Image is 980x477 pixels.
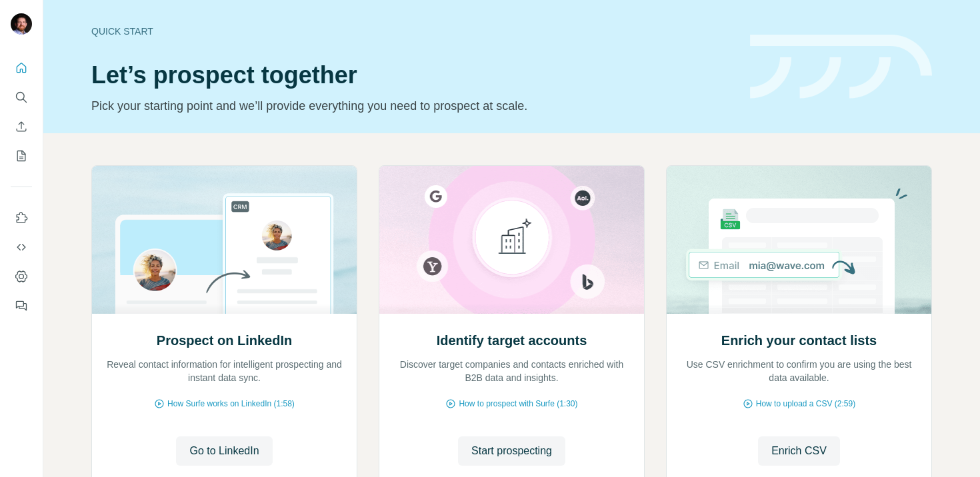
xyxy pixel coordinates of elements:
[176,436,272,466] button: Go to LinkedIn
[105,358,343,384] p: Reveal contact information for intelligent prospecting and instant data sync.
[393,358,631,384] p: Discover target companies and contacts enriched with B2B data and insights.
[666,166,932,314] img: Enrich your contact lists
[11,56,32,80] button: Quick start
[91,25,734,38] div: Quick start
[458,436,565,466] button: Start prospecting
[11,115,32,139] button: Enrich CSV
[11,264,32,288] button: Dashboard
[721,331,877,350] h2: Enrich your contact lists
[91,62,734,89] h1: Let’s prospect together
[91,97,734,115] p: Pick your starting point and we’ll provide everything you need to prospect at scale.
[459,398,577,410] span: How to prospect with Surfe (1:30)
[11,13,32,35] img: Avatar
[771,443,827,459] span: Enrich CSV
[471,443,552,459] span: Start prospecting
[437,331,587,350] h2: Identify target accounts
[680,358,918,384] p: Use CSV enrichment to confirm you are using the best data available.
[756,398,855,410] span: How to upload a CSV (2:59)
[11,206,32,230] button: Use Surfe on LinkedIn
[91,166,357,314] img: Prospect on LinkedIn
[758,436,840,466] button: Enrich CSV
[750,35,932,99] img: banner
[379,166,645,314] img: Identify target accounts
[11,294,32,318] button: Feedback
[11,144,32,168] button: My lists
[157,331,292,350] h2: Prospect on LinkedIn
[11,235,32,259] button: Use Surfe API
[167,398,295,410] span: How Surfe works on LinkedIn (1:58)
[189,443,259,459] span: Go to LinkedIn
[11,85,32,109] button: Search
